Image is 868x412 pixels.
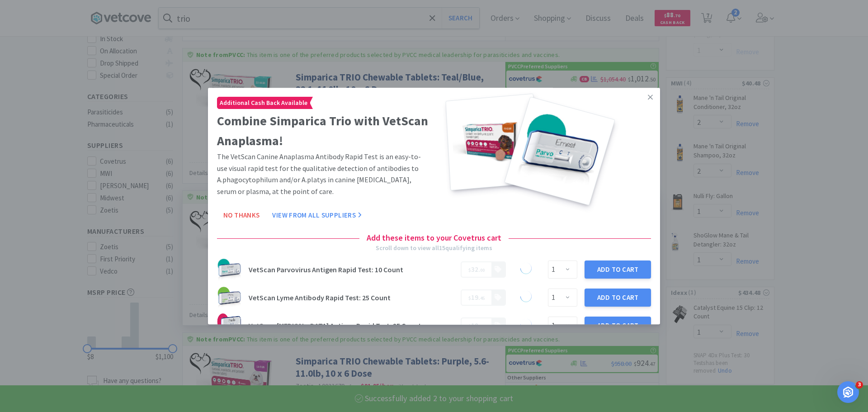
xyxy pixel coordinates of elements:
[837,381,859,403] iframe: Intercom live chat
[217,313,241,338] img: ad57fe52712a482b80bfac4e4faa54e7_18426.jpeg
[249,322,455,329] h3: VetScan [MEDICAL_DATA] Antigen Rapid Test: 25 Count
[217,97,310,109] span: Additional Cash Back Available
[468,295,471,301] span: $
[471,293,478,302] span: 19
[471,321,478,330] span: 18
[359,232,509,245] h4: Add these items to your Covetrus cart
[468,321,485,330] span: .
[217,257,241,282] img: d29e88d1ac714e649e326f9268caff60_38831.png
[480,267,485,273] span: 00
[266,207,368,225] button: View From All Suppliers
[471,265,478,274] span: 32
[217,111,430,152] h2: Combine Simparica Trio with VetScan Anaplasma!
[585,260,651,279] button: Add to Cart
[217,207,266,225] button: No Thanks
[468,267,471,273] span: $
[468,265,485,274] span: .
[376,243,492,253] div: Scroll down to view all 15 qualifying items
[856,381,863,388] span: 3
[585,289,651,307] button: Add to Cart
[217,151,430,197] p: The VetScan Canine Anaplasma Antibody Rapid Test is an easy-to-use visual rapid test for the qual...
[249,294,455,301] h3: VetScan Lyme Antibody Rapid Test: 25 Count
[585,317,651,335] button: Add to Cart
[480,323,485,329] span: 39
[468,323,471,329] span: $
[217,285,241,310] img: e434da49dd854f9da0d71f74b4f31e88_38830.png
[249,266,455,273] h3: VetScan Parvovirus Antigen Rapid Test: 10 Count
[468,293,485,302] span: .
[480,295,485,301] span: 45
